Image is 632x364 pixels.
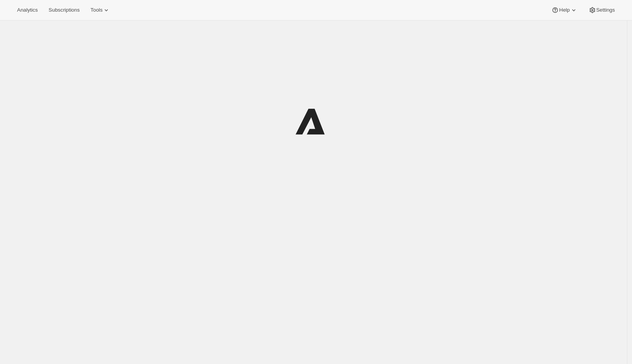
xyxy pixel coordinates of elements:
[584,5,620,16] button: Settings
[86,5,115,16] button: Tools
[17,7,38,13] span: Analytics
[90,7,102,13] span: Tools
[48,7,80,13] span: Subscriptions
[559,7,570,13] span: Help
[44,5,84,16] button: Subscriptions
[547,5,582,16] button: Help
[596,7,615,13] span: Settings
[12,5,42,16] button: Analytics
